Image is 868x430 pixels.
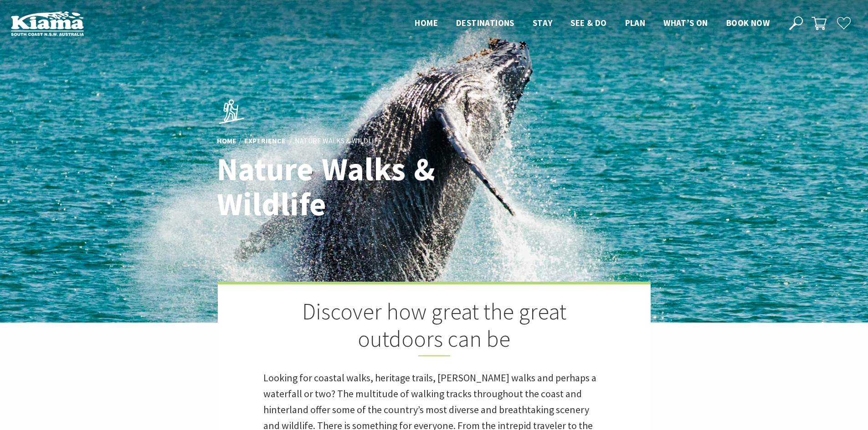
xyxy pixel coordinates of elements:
[663,17,708,28] span: What’s On
[263,298,605,356] h2: Discover how great the great outdoors can be
[726,17,770,28] span: Book now
[415,17,438,28] span: Home
[456,17,514,28] span: Destinations
[570,17,606,28] span: See & Do
[406,16,779,31] nav: Main Menu
[217,136,236,146] a: Home
[533,17,553,28] span: Stay
[625,17,646,28] span: Plan
[244,136,286,146] a: Experience
[295,135,382,147] li: Nature Walks & Wildlife
[11,11,84,36] img: Kiama Logo
[217,152,474,222] h1: Nature Walks & Wildlife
